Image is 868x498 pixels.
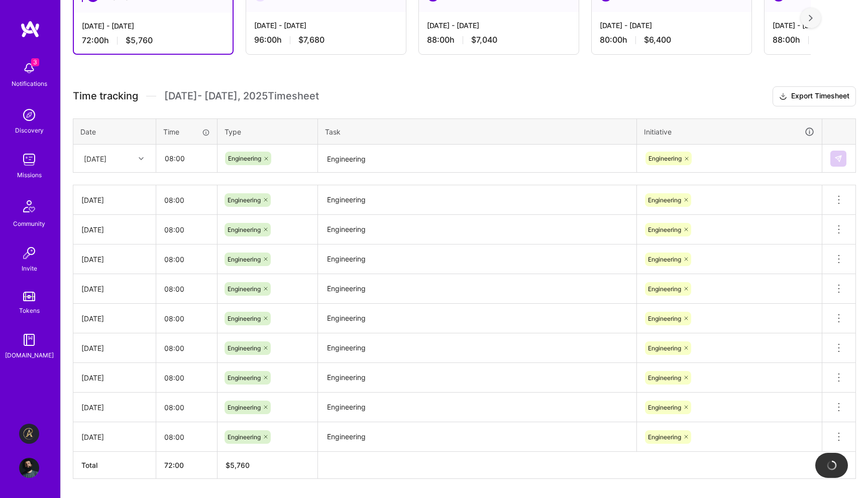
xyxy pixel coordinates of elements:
[319,305,635,332] textarea: Engineering
[830,151,847,167] div: null
[73,90,138,102] span: Time tracking
[319,334,635,362] textarea: Engineering
[648,256,681,263] span: Engineering
[825,458,839,472] img: loading
[228,285,261,293] span: Engineering
[156,424,217,450] input: HH:MM
[81,254,148,265] div: [DATE]
[15,125,44,136] div: Discovery
[319,275,635,303] textarea: Engineering
[600,20,743,31] div: [DATE] - [DATE]
[19,58,39,78] img: bell
[809,15,813,22] img: right
[12,78,47,89] div: Notifications
[218,118,318,145] th: Type
[82,21,225,31] div: [DATE] - [DATE]
[163,127,210,137] div: Time
[648,285,681,293] span: Engineering
[228,155,261,162] span: Engineering
[13,218,45,229] div: Community
[228,433,261,441] span: Engineering
[319,364,635,392] textarea: Engineering
[319,394,635,421] textarea: Engineering
[164,90,319,102] span: [DATE] - [DATE] , 2025 Timesheet
[319,423,635,451] textarea: Engineering
[22,263,37,274] div: Invite
[228,196,261,204] span: Engineering
[19,150,39,170] img: teamwork
[648,404,681,411] span: Engineering
[228,344,261,352] span: Engineering
[17,170,42,180] div: Missions
[19,424,39,444] img: Aldea: Transforming Behavior Change Through AI-Driven Coaching
[644,126,815,138] div: Initiative
[319,216,635,243] textarea: Engineering
[600,35,743,45] div: 80:00 h
[31,58,39,66] span: 3
[19,330,39,350] img: guide book
[834,155,842,163] img: Submit
[156,187,217,213] input: HH:MM
[156,364,217,391] input: HH:MM
[157,145,216,172] input: HH:MM
[81,343,148,353] div: [DATE]
[19,305,40,316] div: Tokens
[648,226,681,233] span: Engineering
[648,315,681,322] span: Engineering
[20,20,40,38] img: logo
[319,245,635,273] textarea: Engineering
[779,91,787,102] i: icon Download
[228,374,261,382] span: Engineering
[773,86,856,106] button: Export Timesheet
[319,146,635,172] textarea: Engineering
[23,292,35,301] img: tokens
[17,424,42,444] a: Aldea: Transforming Behavior Change Through AI-Driven Coaching
[81,313,148,324] div: [DATE]
[156,394,217,421] input: HH:MM
[156,452,218,479] th: 72:00
[73,452,156,479] th: Total
[156,246,217,273] input: HH:MM
[648,344,681,352] span: Engineering
[5,350,54,360] div: [DOMAIN_NAME]
[228,315,261,322] span: Engineering
[17,194,41,218] img: Community
[648,374,681,382] span: Engineering
[19,243,39,263] img: Invite
[73,118,156,145] th: Date
[471,35,497,45] span: $7,040
[156,276,217,302] input: HH:MM
[19,105,39,125] img: discovery
[427,20,571,31] div: [DATE] - [DATE]
[228,256,261,263] span: Engineering
[254,20,398,31] div: [DATE] - [DATE]
[82,35,225,46] div: 72:00 h
[17,458,42,478] a: User Avatar
[318,118,637,145] th: Task
[427,35,571,45] div: 88:00 h
[298,35,324,45] span: $7,680
[81,372,148,383] div: [DATE]
[648,155,682,162] span: Engineering
[81,284,148,294] div: [DATE]
[81,432,148,442] div: [DATE]
[126,35,153,46] span: $5,760
[84,153,106,164] div: [DATE]
[254,35,398,45] div: 96:00 h
[81,402,148,413] div: [DATE]
[648,433,681,441] span: Engineering
[139,156,144,161] i: icon Chevron
[156,305,217,332] input: HH:MM
[156,216,217,243] input: HH:MM
[228,404,261,411] span: Engineering
[226,461,250,469] span: $ 5,760
[19,458,39,478] img: User Avatar
[156,335,217,361] input: HH:MM
[648,196,681,204] span: Engineering
[81,224,148,235] div: [DATE]
[319,186,635,214] textarea: Engineering
[81,195,148,205] div: [DATE]
[644,35,671,45] span: $6,400
[228,226,261,233] span: Engineering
